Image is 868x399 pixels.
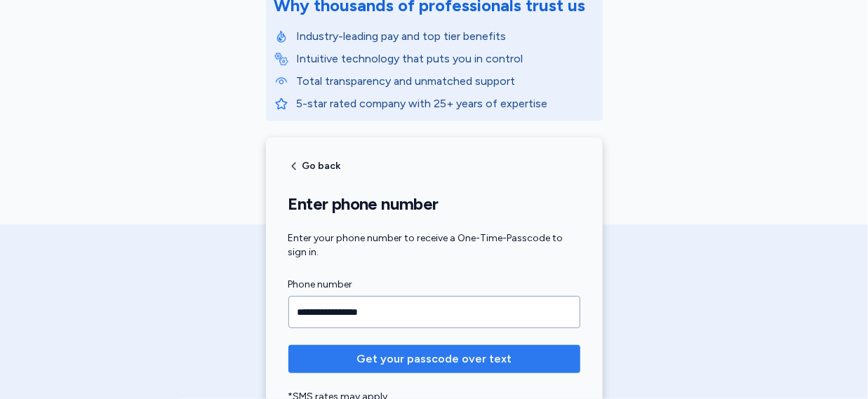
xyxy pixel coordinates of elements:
input: Phone number [288,296,580,328]
label: Phone number [288,276,580,293]
span: Get your passcode over text [356,351,512,367]
p: Intuitive technology that puts you in control [297,50,594,67]
span: Go back [302,161,341,171]
button: Go back [288,161,341,172]
h1: Enter phone number [288,194,580,215]
button: Get your passcode over text [288,345,580,373]
p: 5-star rated company with 25+ years of expertise [297,95,594,112]
div: Enter your phone number to receive a One-Time-Passcode to sign in. [288,231,580,259]
p: Industry-leading pay and top tier benefits [297,28,594,45]
p: Total transparency and unmatched support [297,73,594,90]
